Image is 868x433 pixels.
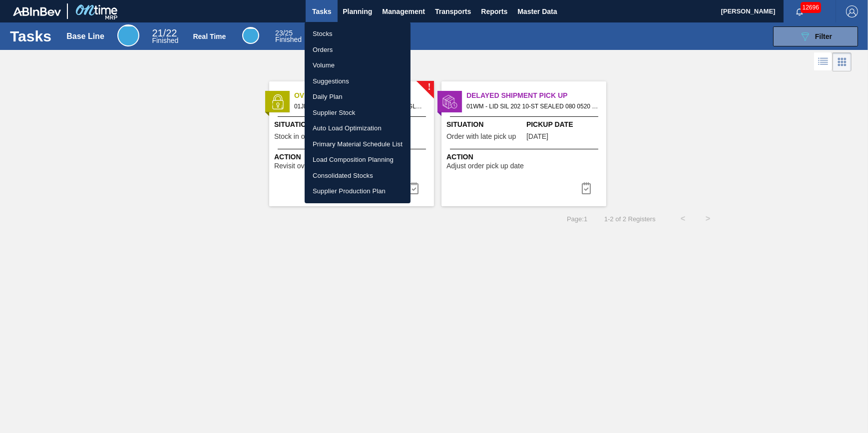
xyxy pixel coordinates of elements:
[305,183,411,199] a: Supplier Production Plan
[305,73,411,89] a: Suggestions
[305,57,411,73] a: Volume
[305,168,411,184] a: Consolidated Stocks
[305,136,411,152] a: Primary Material Schedule List
[305,105,411,121] a: Supplier Stock
[305,42,411,58] a: Orders
[305,26,411,42] a: Stocks
[305,120,411,136] a: Auto Load Optimization
[305,152,411,168] a: Load Composition Planning
[305,89,411,105] a: Daily Plan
